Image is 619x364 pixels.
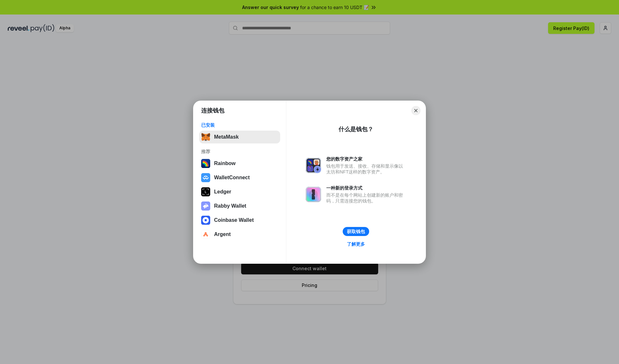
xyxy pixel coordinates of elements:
[306,187,321,202] img: svg+xml,%3Csvg%20xmlns%3D%22http%3A%2F%2Fwww.w3.org%2F2000%2Fsvg%22%20fill%3D%22none%22%20viewBox...
[214,203,246,209] div: Rabby Wallet
[201,230,210,239] img: svg+xml,%3Csvg%20width%3D%2228%22%20height%3D%2228%22%20viewBox%3D%220%200%2028%2028%22%20fill%3D...
[199,214,280,227] button: Coinbase Wallet
[347,229,365,234] div: 获取钱包
[214,134,239,140] div: MetaMask
[201,149,278,154] div: 推荐
[201,216,210,225] img: svg+xml,%3Csvg%20width%3D%2228%22%20height%3D%2228%22%20viewBox%3D%220%200%2028%2028%22%20fill%3D...
[326,192,406,204] div: 而不是在每个网站上创建新的账户和密码，只需连接您的钱包。
[343,227,369,236] button: 获取钱包
[199,157,280,170] button: Rainbow
[306,158,321,173] img: svg+xml,%3Csvg%20xmlns%3D%22http%3A%2F%2Fwww.w3.org%2F2000%2Fsvg%22%20fill%3D%22none%22%20viewBox...
[199,200,280,212] button: Rabby Wallet
[201,159,210,168] img: svg+xml,%3Csvg%20width%3D%22120%22%20height%3D%22120%22%20viewBox%3D%220%200%20120%20120%22%20fil...
[411,106,420,115] button: Close
[347,241,365,247] div: 了解更多
[201,133,210,142] img: svg+xml,%3Csvg%20fill%3D%22none%22%20height%3D%2233%22%20viewBox%3D%220%200%2035%2033%22%20width%...
[326,185,406,191] div: 一种新的登录方式
[326,163,406,175] div: 钱包用于发送、接收、存储和显示像以太坊和NFT这样的数字资产。
[214,231,231,237] div: Argent
[214,217,254,223] div: Coinbase Wallet
[199,228,280,241] button: Argent
[214,161,236,166] div: Rainbow
[201,187,210,196] img: svg+xml,%3Csvg%20xmlns%3D%22http%3A%2F%2Fwww.w3.org%2F2000%2Fsvg%22%20width%3D%2228%22%20height%3...
[214,175,250,181] div: WalletConnect
[326,156,406,162] div: 您的数字资产之家
[214,189,231,195] div: Ledger
[199,131,280,143] button: MetaMask
[199,171,280,184] button: WalletConnect
[201,202,210,211] img: svg+xml,%3Csvg%20xmlns%3D%22http%3A%2F%2Fwww.w3.org%2F2000%2Fsvg%22%20fill%3D%22none%22%20viewBox...
[343,240,369,248] a: 了解更多
[201,122,278,128] div: 已安装
[201,173,210,182] img: svg+xml,%3Csvg%20width%3D%2228%22%20height%3D%2228%22%20viewBox%3D%220%200%2028%2028%22%20fill%3D...
[201,107,224,114] h1: 连接钱包
[199,185,280,198] button: Ledger
[339,125,373,133] div: 什么是钱包？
